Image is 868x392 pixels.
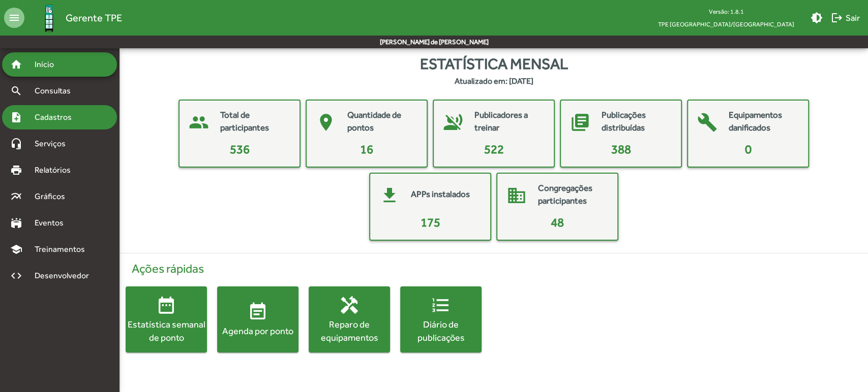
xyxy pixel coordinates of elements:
[33,2,66,35] img: Logo
[10,111,22,123] mat-icon: note_add
[184,107,214,138] mat-icon: people
[10,58,22,71] mat-icon: home
[831,9,860,27] span: Sair
[28,217,77,229] span: Eventos
[126,262,862,276] h4: Ações rápidas
[431,295,451,315] mat-icon: format_list_numbered
[10,270,22,282] mat-icon: code
[484,142,504,156] span: 522
[421,215,440,229] span: 175
[831,12,843,24] mat-icon: logout
[10,138,22,150] mat-icon: headset_mic
[339,295,360,315] mat-icon: handyman
[650,5,802,18] div: Versão: 1.8.1
[309,318,390,343] div: Reparo de equipamentos
[360,142,373,156] span: 16
[10,164,22,176] mat-icon: print
[602,109,671,135] mat-card-title: Publicações distribuídas
[565,107,595,138] mat-icon: library_books
[400,286,482,352] button: Diário de publicações
[217,286,298,352] button: Agenda por ponto
[28,270,101,282] span: Desenvolvedor
[24,2,122,35] a: Gerente TPE
[474,109,544,135] mat-card-title: Publicadores a treinar
[28,85,84,97] span: Consultas
[309,286,390,352] button: Reparo de equipamentos
[10,85,22,97] mat-icon: search
[650,18,802,30] span: TPE [GEOGRAPHIC_DATA]/[GEOGRAPHIC_DATA]
[347,109,416,135] mat-card-title: Quantidade de pontos
[4,8,24,28] mat-icon: menu
[692,107,723,138] mat-icon: build
[374,180,405,211] mat-icon: get_app
[420,52,568,75] span: Estatística mensal
[28,111,85,123] span: Cadastros
[827,9,864,27] button: Sair
[729,109,798,135] mat-card-title: Equipamentos danificados
[248,302,268,322] mat-icon: event_note
[126,318,207,343] div: Estatística semanal de ponto
[28,243,97,255] span: Treinamentos
[438,107,468,138] mat-icon: voice_over_off
[217,324,298,337] div: Agenda por ponto
[311,107,341,138] mat-icon: place
[745,142,752,156] span: 0
[66,10,122,26] span: Gerente TPE
[455,75,533,87] strong: Atualizado em: [DATE]
[230,142,250,156] span: 536
[10,243,22,255] mat-icon: school
[10,217,22,229] mat-icon: stadium
[28,164,84,176] span: Relatórios
[220,109,289,135] mat-card-title: Total de participantes
[538,182,607,208] mat-card-title: Congregações participantes
[811,12,823,24] mat-icon: brightness_medium
[126,286,207,352] button: Estatística semanal de ponto
[28,190,79,203] span: Gráficos
[400,318,482,343] div: Diário de publicações
[411,188,470,201] mat-card-title: APPs instalados
[551,215,564,229] span: 48
[28,58,69,71] span: Início
[156,295,176,315] mat-icon: date_range
[10,190,22,203] mat-icon: multiline_chart
[28,138,79,150] span: Serviços
[611,142,631,156] span: 388
[501,180,532,211] mat-icon: domain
